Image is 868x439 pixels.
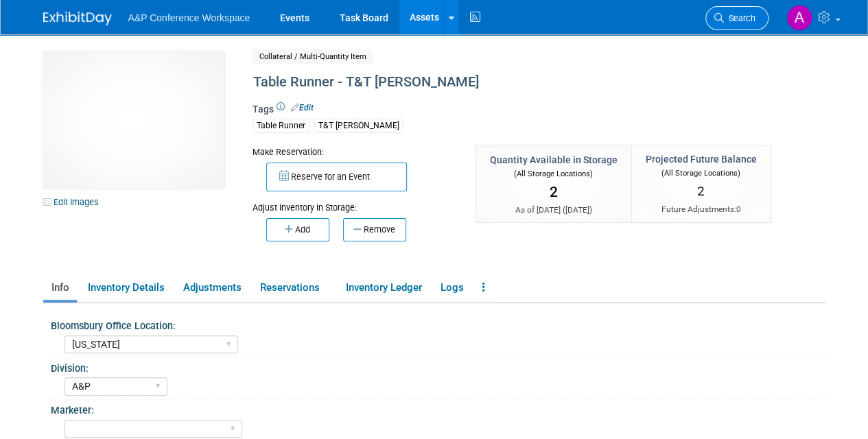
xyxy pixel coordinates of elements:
div: Marketer: [51,400,830,417]
div: Table Runner [253,119,309,133]
button: Remove [343,218,406,241]
div: (All Storage Locations) [490,167,618,180]
div: Quantity Available in Storage [490,153,618,167]
div: Projected Future Balance [646,152,757,166]
a: Adjustments [175,276,249,300]
div: T&T [PERSON_NAME] [314,119,403,133]
div: Bloomsbury Office Location: [51,316,830,333]
button: Reserve for an Event [266,163,407,191]
div: Tags [253,102,767,142]
button: Add [266,218,329,241]
span: [DATE] [565,205,589,215]
a: Inventory Details [80,276,172,300]
a: Info [43,276,77,300]
span: Search [724,13,755,23]
span: 2 [697,183,705,199]
a: Reservations [252,276,335,300]
div: Make Reservation: [253,145,455,158]
img: Amanda Oney [786,5,812,31]
a: Edit Images [43,193,104,211]
span: 2 [550,184,558,200]
span: 0 [736,204,741,214]
a: Inventory Ledger [338,276,430,300]
a: Logs [432,276,471,300]
div: (All Storage Locations) [646,166,757,179]
div: Table Runner - T&T [PERSON_NAME] [248,70,767,95]
img: ExhibitDay [43,12,112,25]
a: Search [705,6,769,30]
span: Collateral / Multi-Quantity Item [253,49,373,64]
div: Division: [51,358,830,375]
div: As of [DATE] ( ) [490,204,618,216]
div: Future Adjustments: [646,204,757,215]
img: View Images [43,51,224,189]
span: A&P Conference Workspace [128,12,250,23]
div: Adjust Inventory in Storage: [253,191,455,214]
a: Edit [291,103,314,112]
